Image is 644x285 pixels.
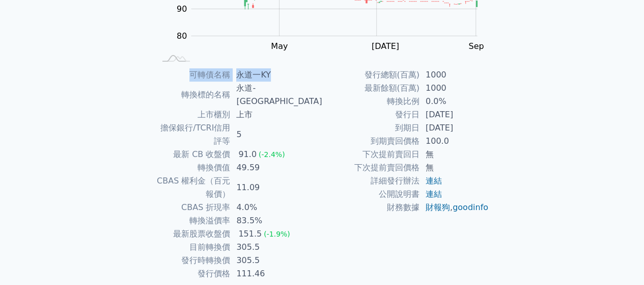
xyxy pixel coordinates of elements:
tspan: Sep [468,41,484,51]
td: 到期日 [322,121,419,135]
td: 1000 [419,68,489,82]
td: 到期賣回價格 [322,135,419,148]
td: , [419,201,489,214]
td: 發行價格 [155,267,231,280]
td: 下次提前賣回日 [322,148,419,161]
tspan: [DATE] [372,41,399,51]
td: 上市櫃別 [155,108,231,121]
td: 無 [419,148,489,161]
td: 83.5% [230,214,322,227]
td: 最新 CB 收盤價 [155,148,231,161]
td: 轉換標的名稱 [155,82,231,108]
td: 5 [230,121,322,148]
a: goodinfo [453,202,488,212]
a: 財報狗 [426,202,450,212]
td: 詳細發行辦法 [322,174,419,188]
span: (-2.4%) [259,150,285,159]
td: 轉換比例 [322,95,419,108]
td: 4.0% [230,201,322,214]
td: 100.0 [419,135,489,148]
td: 305.5 [230,254,322,267]
td: 111.46 [230,267,322,280]
td: 下次提前賣回價格 [322,161,419,174]
td: 最新餘額(百萬) [322,82,419,95]
td: [DATE] [419,108,489,121]
td: 最新股票收盤價 [155,227,231,241]
a: 連結 [426,189,442,199]
td: 發行總額(百萬) [322,68,419,82]
td: 可轉債名稱 [155,68,231,82]
td: [DATE] [419,121,489,135]
td: 發行日 [322,108,419,121]
tspan: 90 [177,4,187,14]
td: 轉換溢價率 [155,214,231,227]
td: CBAS 權利金（百元報價） [155,174,231,201]
td: 永道-[GEOGRAPHIC_DATA] [230,82,322,108]
td: 上市 [230,108,322,121]
td: 發行時轉換價 [155,254,231,267]
td: 11.09 [230,174,322,201]
td: 0.0% [419,95,489,108]
td: 永道一KY [230,68,322,82]
td: CBAS 折現率 [155,201,231,214]
div: 91.0 [236,148,259,161]
td: 財務數據 [322,201,419,214]
a: 連結 [426,176,442,186]
td: 轉換價值 [155,161,231,174]
td: 49.59 [230,161,322,174]
td: 擔保銀行/TCRI信用評等 [155,121,231,148]
tspan: 80 [177,31,187,41]
td: 公開說明書 [322,188,419,201]
tspan: May [271,41,288,51]
div: 151.5 [236,227,264,241]
td: 目前轉換價 [155,241,231,254]
td: 1000 [419,82,489,95]
td: 無 [419,161,489,174]
td: 305.5 [230,241,322,254]
span: (-1.9%) [264,230,290,238]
